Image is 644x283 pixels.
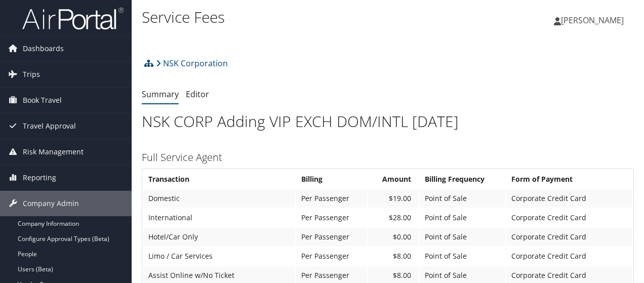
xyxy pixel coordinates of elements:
td: $28.00 [368,209,419,227]
span: Travel Approval [23,113,76,139]
th: Form of Payment [506,170,632,188]
th: Billing Frequency [420,170,505,188]
h3: Full Service Agent [142,150,634,165]
td: Per Passenger [296,189,367,208]
td: Hotel/Car Only [143,228,295,246]
a: [PERSON_NAME] [554,5,634,35]
span: Company Admin [23,191,79,216]
td: Corporate Credit Card [506,228,632,246]
td: Per Passenger [296,209,367,227]
th: Billing [296,170,367,188]
td: Point of Sale [420,247,505,265]
td: Per Passenger [296,247,367,265]
td: Point of Sale [420,189,505,208]
td: $8.00 [368,247,419,265]
td: Domestic [143,189,295,208]
img: airportal-logo.png [22,7,124,30]
a: NSK Corporation [156,53,228,73]
span: Reporting [23,165,56,190]
td: Per Passenger [296,228,367,246]
span: Book Travel [23,88,62,113]
td: Point of Sale [420,209,505,227]
td: Corporate Credit Card [506,209,632,227]
span: Trips [23,62,40,87]
th: Transaction [143,170,295,188]
td: $19.00 [368,189,419,208]
td: $0.00 [368,228,419,246]
h1: Service Fees [142,7,470,28]
td: International [143,209,295,227]
td: Corporate Credit Card [506,247,632,265]
span: Risk Management [23,139,84,165]
h1: NSK CORP Adding VIP EXCH DOM/INTL [DATE] [142,111,634,132]
th: Amount [368,170,419,188]
a: Editor [186,89,209,100]
td: Limo / Car Services [143,247,295,265]
span: [PERSON_NAME] [561,15,624,26]
td: Point of Sale [420,228,505,246]
a: Summary [142,89,179,100]
span: Dashboards [23,36,64,61]
td: Corporate Credit Card [506,189,632,208]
